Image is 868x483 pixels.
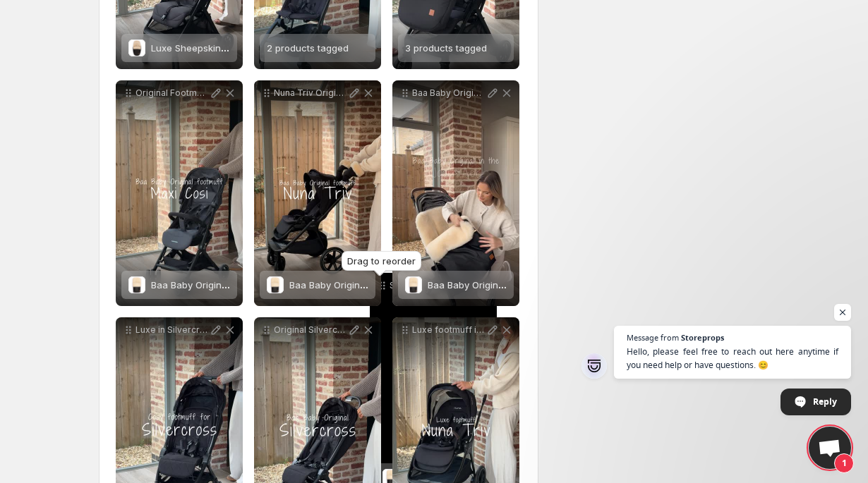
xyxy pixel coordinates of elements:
span: Storeprops [681,334,724,341]
span: Luxe Sheepskin Footmuff | Black with Milk Lambskin [151,42,381,54]
img: Luxe Sheepskin Footmuff | Black with Milk Lambskin [128,39,145,56]
p: Original Silvercross [274,324,347,336]
p: Luxe in Silvercross Clic [135,324,209,336]
div: Nuna Triv Original FootmuffBaa Baby Original Sheepskin Footmuff | Black with Milk LambskinBaa Bab... [254,80,381,306]
span: Baa Baby Original Sheepskin Footmuff | Black with Milk Lambskin [289,279,577,291]
p: Baa Baby Original in Joolz Aer [412,87,486,99]
img: Baa Baby Original Sheepskin Footmuff | Black with Milk Lambskin [128,276,145,293]
p: Original Footmuff in Maxi Cosi [135,87,209,99]
p: Nuna Triv Original Footmuff [274,87,347,99]
img: Baa Baby Original Sheepskin Footmuff | Black with Milk Lambskin [267,276,284,293]
span: 3 products tagged [405,42,487,54]
span: Baa Baby Original Sheepskin Footmuff | Black with Milk Lambskin [428,279,715,291]
span: Baa Baby Original Sheepskin Footmuff | Black with Milk Lambskin [151,279,438,291]
span: Reply [813,389,837,414]
div: Original Footmuff in Maxi CosiBaa Baby Original Sheepskin Footmuff | Black with Milk LambskinBaa ... [116,80,243,306]
p: Silvercross wave original footmuff [390,280,463,291]
p: Luxe footmuff in Nuna Triv 1 [412,324,486,336]
span: Message from [627,334,679,341]
span: 2 products tagged [267,42,349,54]
span: Hello, please feel free to reach out here anytime if you need help or have questions. 😊 [627,345,838,372]
a: Open chat [809,427,851,469]
span: 1 [834,453,854,473]
div: Baa Baby Original in Joolz AerBaa Baby Original Sheepskin Footmuff | Black with Milk LambskinBaa ... [392,80,519,306]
